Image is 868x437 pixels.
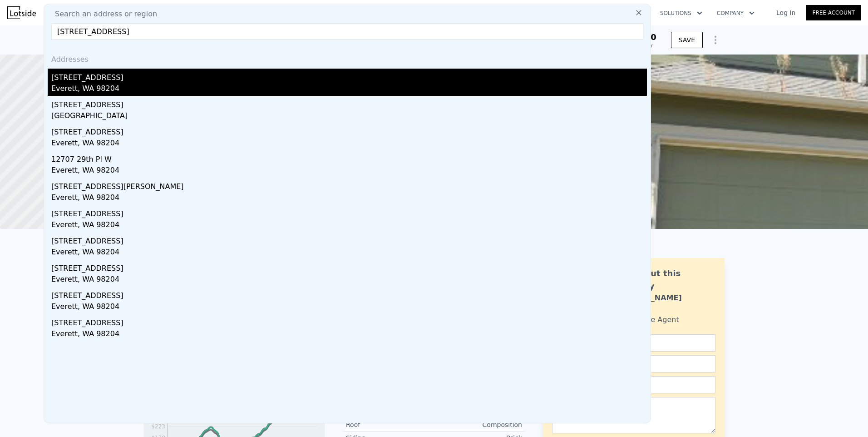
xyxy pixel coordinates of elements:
[51,259,647,274] div: [STREET_ADDRESS]
[51,247,647,259] div: Everett, WA 98204
[51,232,647,247] div: [STREET_ADDRESS]
[614,267,715,293] div: Ask about this property
[51,301,647,314] div: Everett, WA 98204
[48,9,157,20] span: Search an address or region
[7,6,36,19] img: Lotside
[51,69,647,83] div: [STREET_ADDRESS]
[614,293,715,314] div: [PERSON_NAME] Bahadur
[151,423,165,430] tspan: $223
[51,150,647,165] div: 12707 29th Pl W
[51,110,647,123] div: [GEOGRAPHIC_DATA]
[51,328,647,341] div: Everett, WA 98204
[51,192,647,205] div: Everett, WA 98204
[51,205,647,219] div: [STREET_ADDRESS]
[710,5,762,21] button: Company
[51,83,647,96] div: Everett, WA 98204
[51,219,647,232] div: Everett, WA 98204
[48,47,647,69] div: Addresses
[51,274,647,287] div: Everett, WA 98204
[51,314,647,328] div: [STREET_ADDRESS]
[51,123,647,138] div: [STREET_ADDRESS]
[51,165,647,178] div: Everett, WA 98204
[51,138,647,150] div: Everett, WA 98204
[51,96,647,110] div: [STREET_ADDRESS]
[765,8,806,17] a: Log In
[706,31,725,49] button: Show Options
[671,32,703,48] button: SAVE
[51,23,643,40] input: Enter an address, city, region, neighborhood or zip code
[653,5,710,21] button: Solutions
[51,287,647,301] div: [STREET_ADDRESS]
[806,5,861,20] a: Free Account
[51,178,647,192] div: [STREET_ADDRESS][PERSON_NAME]
[434,420,522,429] div: Composition
[346,420,434,429] div: Roof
